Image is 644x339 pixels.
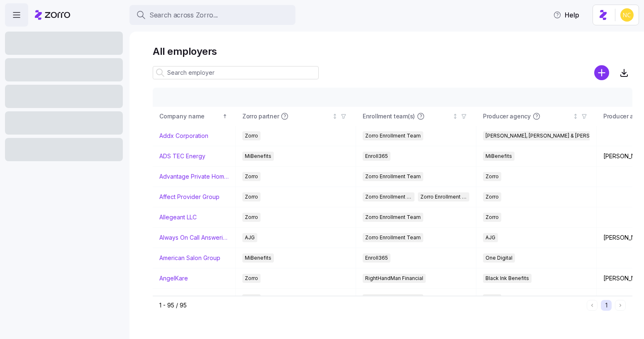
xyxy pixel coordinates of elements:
[365,274,423,283] span: RightHandMan Financial
[159,254,220,262] a: American Salon Group
[365,152,388,161] span: Enroll365
[356,107,476,126] th: Enrollment team(s)Not sorted
[159,301,583,310] div: 1 - 95 / 95
[483,112,531,120] span: Producer agency
[573,113,578,119] div: Not sorted
[159,112,221,121] div: Company name
[546,7,586,23] button: Help
[365,172,421,181] span: Zorro Enrollment Team
[245,152,271,161] span: MiBenefits
[485,213,499,222] span: Zorro
[485,233,495,242] span: AJG
[159,274,188,282] a: AngelKare
[242,112,279,120] span: Zorro partner
[476,107,597,126] th: Producer agencyNot sorted
[485,192,499,201] span: Zorro
[365,192,412,201] span: Zorro Enrollment Team
[485,172,499,181] span: Zorro
[245,274,258,283] span: Zorro
[485,131,616,140] span: [PERSON_NAME], [PERSON_NAME] & [PERSON_NAME]
[601,300,612,311] button: 1
[153,107,236,126] th: Company nameSorted ascending
[363,112,415,120] span: Enrollment team(s)
[153,45,632,58] h1: All employers
[485,294,499,303] span: Zorro
[245,192,258,201] span: Zorro
[620,8,634,22] img: e03b911e832a6112bf72643c5874f8d8
[365,213,421,222] span: Zorro Enrollment Team
[452,113,458,119] div: Not sorted
[365,233,421,242] span: Zorro Enrollment Team
[159,193,220,201] a: Affect Provider Group
[149,10,218,20] span: Search across Zorro...
[594,65,609,80] svg: add icon
[332,113,338,119] div: Not sorted
[159,213,197,221] a: Allegeant LLC
[245,294,258,303] span: Zorro
[153,66,319,79] input: Search employer
[129,5,295,25] button: Search across Zorro...
[365,253,388,263] span: Enroll365
[420,192,467,201] span: Zorro Enrollment Experts
[553,10,579,20] span: Help
[245,233,255,242] span: AJG
[159,132,208,140] a: Addx Corporation
[365,294,421,303] span: Zorro Enrollment Team
[222,113,228,119] div: Sorted ascending
[159,152,205,160] a: ADS TEC Energy
[485,274,529,283] span: Black Ink Benefits
[615,300,626,311] button: Next page
[245,131,258,140] span: Zorro
[587,300,598,311] button: Previous page
[159,295,202,303] a: Ares Interactive
[236,107,356,126] th: Zorro partnerNot sorted
[365,131,421,140] span: Zorro Enrollment Team
[159,172,229,181] a: Advantage Private Home Care
[485,253,512,263] span: One Digital
[485,152,512,161] span: MiBenefits
[245,213,258,222] span: Zorro
[245,172,258,181] span: Zorro
[159,233,229,242] a: Always On Call Answering Service
[245,253,271,263] span: MiBenefits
